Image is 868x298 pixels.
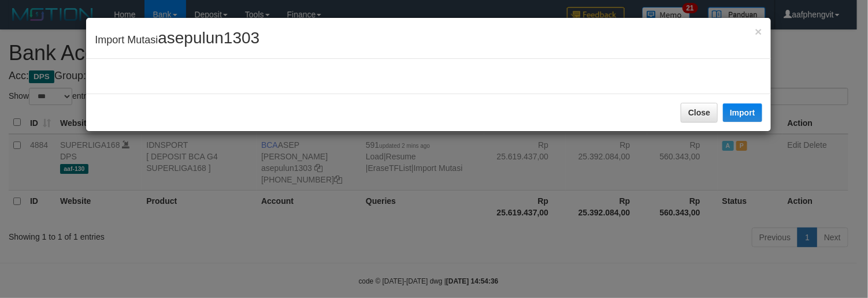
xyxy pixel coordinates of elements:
[158,29,259,47] span: asepulun1303
[723,103,762,122] button: Import
[755,25,762,38] button: Close
[681,103,718,122] button: Close
[95,34,259,46] span: Import Mutasi
[755,25,762,38] span: ×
